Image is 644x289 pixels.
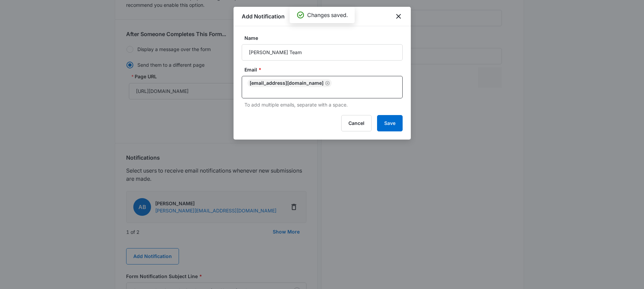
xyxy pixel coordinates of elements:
label: Name [244,34,405,42]
button: Cancel [341,115,372,131]
p: Changes saved. [307,11,348,19]
button: close [394,12,403,20]
iframe: reCAPTCHA [135,111,222,131]
button: Remove [325,81,330,85]
span: Submit [4,118,21,124]
button: Save [377,115,403,131]
div: [EMAIL_ADDRESS][DOMAIN_NAME] [248,79,332,87]
p: To add multiple emails, separate with a space. [244,101,403,108]
label: Email [244,66,405,73]
h1: Add Notification [242,12,285,20]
